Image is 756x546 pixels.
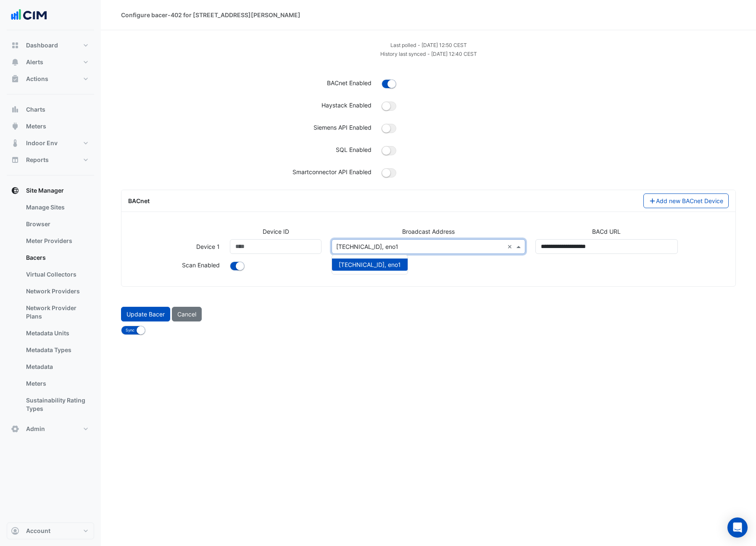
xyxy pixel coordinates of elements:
[332,255,408,274] div: Options List
[182,261,220,269] label: Background scheduled scan enabled
[321,101,371,110] label: Haystack Enabled
[19,233,94,249] a: Meter Providers
[26,156,49,164] span: Reports
[402,227,455,236] label: Broadcast Address
[7,135,94,152] button: Indoor Env
[172,307,202,321] button: Cancel
[19,216,94,233] a: Browser
[26,139,58,147] span: Indoor Env
[11,41,19,50] app-icon: Dashboard
[336,145,371,154] label: SQL Enabled
[121,307,170,321] button: Update Bacer
[7,522,94,539] button: Account
[390,42,467,48] small: Tue 30-Sep-2025 20:50 AEST
[7,118,94,135] button: Meters
[7,101,94,118] button: Charts
[7,71,94,87] button: Actions
[313,123,371,132] label: Siemens API Enabled
[11,105,19,114] app-icon: Charts
[7,199,94,421] div: Site Manager
[327,78,371,87] label: BACnet Enabled
[11,58,19,66] app-icon: Alerts
[26,58,43,66] span: Alerts
[26,527,50,535] span: Account
[11,186,19,195] app-icon: Site Manager
[26,186,64,195] span: Site Manager
[121,10,300,19] div: Configure bacer-402 for [STREET_ADDRESS][PERSON_NAME]
[19,300,94,325] a: Network Provider Plans
[7,421,94,437] button: Admin
[10,7,48,24] img: Company Logo
[11,156,19,164] app-icon: Reports
[19,342,94,358] a: Metadata Types
[196,239,220,254] label: Device 1
[7,182,94,199] button: Site Manager
[7,37,94,54] button: Dashboard
[26,122,46,131] span: Meters
[19,199,94,216] a: Manage Sites
[11,75,19,83] app-icon: Actions
[7,54,94,71] button: Alerts
[121,326,145,333] ui-switch: Sync Bacer after update is applied
[592,227,621,236] label: BACd URL
[11,122,19,131] app-icon: Meters
[19,283,94,300] a: Network Providers
[727,517,748,538] div: Open Intercom Messenger
[7,152,94,168] button: Reports
[11,139,19,147] app-icon: Indoor Env
[19,249,94,266] a: Bacers
[643,193,729,208] button: Add new BACnet Device
[339,261,401,268] span: [TECHNICAL_ID], eno1
[263,227,289,236] label: Device ID
[292,167,371,176] label: Smartconnector API Enabled
[19,266,94,283] a: Virtual Collectors
[19,375,94,392] a: Meters
[19,392,94,417] a: Sustainability Rating Types
[19,325,94,342] a: Metadata Units
[26,75,48,83] span: Actions
[26,425,45,433] span: Admin
[11,425,19,433] app-icon: Admin
[380,51,477,57] small: Tue 30-Sep-2025 20:40 AEST
[26,105,45,114] span: Charts
[26,41,58,50] span: Dashboard
[507,242,514,251] span: Clear
[128,197,150,204] span: BACnet
[19,358,94,375] a: Metadata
